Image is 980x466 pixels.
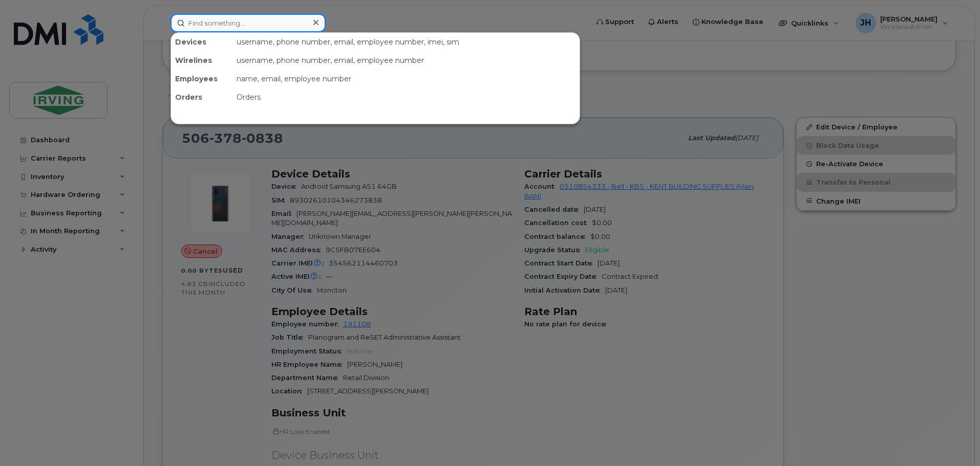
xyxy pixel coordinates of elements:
div: Employees [171,70,232,88]
div: Devices [171,33,232,51]
input: Find something... [171,14,326,32]
div: username, phone number, email, employee number, imei, sim [232,33,580,51]
div: name, email, employee number [232,70,580,88]
div: username, phone number, email, employee number [232,51,580,70]
div: Orders [232,88,580,106]
div: Orders [171,88,232,106]
div: Wirelines [171,51,232,70]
